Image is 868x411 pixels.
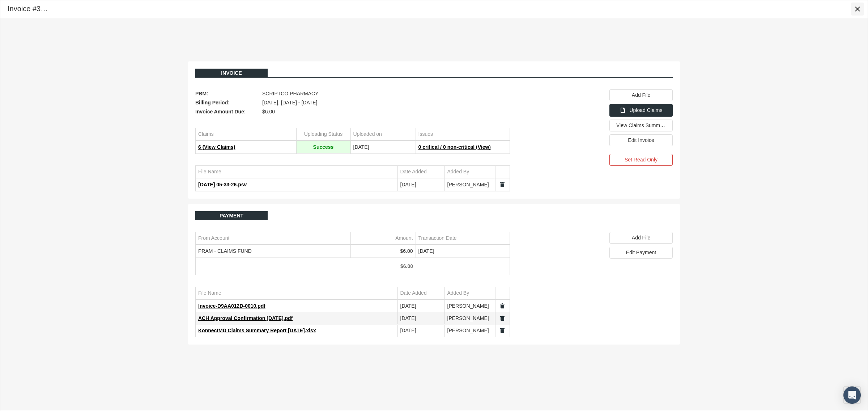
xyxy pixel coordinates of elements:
[221,70,242,76] span: Invoice
[353,263,413,270] div: $6.00
[447,290,469,297] div: Added By
[195,232,510,275] div: Data grid
[196,128,296,140] td: Column Claims
[195,89,259,98] span: PBM:
[444,325,495,337] td: [PERSON_NAME]
[397,166,444,178] td: Column Date Added
[629,107,662,113] span: Upload Claims
[198,168,221,175] div: File Name
[447,168,469,175] div: Added By
[616,122,667,128] span: View Claims Summary
[395,235,413,242] div: Amount
[444,287,495,299] td: Column Added By
[400,290,427,297] div: Date Added
[296,141,350,153] td: Success
[499,303,506,309] a: Split
[195,165,510,191] div: Data grid
[499,181,506,188] a: Split
[418,144,491,150] span: 0 critical / 0 non-critical (View)
[350,245,416,258] td: $6.00
[198,131,214,138] div: Claims
[195,107,259,116] span: Invoice Amount Due:
[262,98,317,107] span: [DATE], [DATE] - [DATE]
[609,134,673,146] div: Edit Invoice
[195,128,510,154] div: Data grid
[416,232,510,245] td: Column Transaction Date
[397,300,444,312] td: [DATE]
[397,312,444,325] td: [DATE]
[262,89,319,98] span: SCRIPTCO PHARMACY
[843,386,861,404] div: Open Intercom Messenger
[499,327,506,334] a: Split
[400,168,427,175] div: Date Added
[397,179,444,191] td: [DATE]
[198,328,316,333] span: KonnectMD Claims Summary Report [DATE].xlsx
[609,120,673,131] div: View Claims Summary
[609,232,673,244] div: Add File
[196,245,350,258] td: PRAM - CLAIMS FUND
[262,107,275,116] span: $6.00
[444,179,495,191] td: [PERSON_NAME]
[196,287,397,299] td: Column File Name
[628,137,654,143] span: Edit Invoice
[418,235,457,242] div: Transaction Date
[296,128,350,140] td: Column Uploading Status
[418,131,433,138] div: Issues
[851,3,864,16] div: Close
[444,300,495,312] td: [PERSON_NAME]
[198,290,221,297] div: File Name
[625,157,658,163] span: Set Read Only
[220,213,243,219] span: Payment
[397,287,444,299] td: Column Date Added
[195,287,510,337] div: Data grid
[195,98,259,107] span: Billing Period:
[609,89,673,101] div: Add File
[632,92,650,98] span: Add File
[196,166,397,178] td: Column File Name
[196,232,350,245] td: Column From Account
[416,245,510,258] td: [DATE]
[198,144,235,150] span: 6 (View Claims)
[198,303,265,309] span: Invoice-D9AA012D-0010.pdf
[353,131,382,138] div: Uploaded on
[444,312,495,325] td: [PERSON_NAME]
[444,166,495,178] td: Column Added By
[626,250,656,255] span: Edit Payment
[397,325,444,337] td: [DATE]
[609,247,673,259] div: Edit Payment
[8,4,48,14] div: Invoice #301
[350,232,416,245] td: Column Amount
[609,154,673,166] div: Set Read Only
[198,182,247,187] span: [DATE] 05-33-26.psv
[198,315,293,321] span: ACH Approval Confirmation [DATE].pdf
[499,315,506,321] a: Split
[632,235,650,241] span: Add File
[304,131,343,138] div: Uploading Status
[609,104,673,117] div: Upload Claims
[350,128,416,140] td: Column Uploaded on
[416,128,510,140] td: Column Issues
[198,235,229,242] div: From Account
[350,141,416,153] td: [DATE]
